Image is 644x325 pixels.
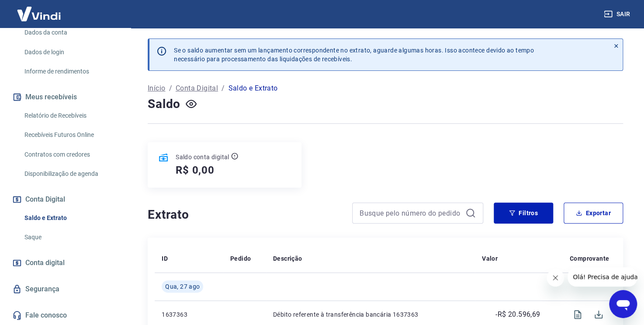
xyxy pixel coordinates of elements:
[495,309,540,320] p: -R$ 20.596,69
[176,163,215,177] h5: R$ 0,00
[176,83,218,94] a: Conta Digital
[273,310,468,319] p: Débito referente à transferência bancária 1637363
[609,290,637,318] iframe: Botão para abrir a janela de mensagens
[10,306,120,325] a: Fale conosco
[228,83,277,94] p: Saldo e Extrato
[21,146,120,164] a: Contratos com credores
[10,87,120,107] button: Meus recebíveis
[482,254,498,263] p: Valor
[148,95,180,113] h4: Saldo
[494,203,553,224] button: Filtros
[21,107,120,125] a: Relatório de Recebíveis
[273,254,302,263] p: Descrição
[21,126,120,144] a: Recebíveis Futuros Online
[230,254,251,263] p: Pedido
[21,43,120,61] a: Dados de login
[360,206,462,220] input: Busque pelo número do pedido
[21,228,120,246] a: Saque
[568,267,637,287] iframe: Mensagem da empresa
[10,0,67,27] img: Vindi
[176,153,229,161] p: Saldo conta digital
[588,304,609,325] span: Download
[169,83,172,94] p: /
[222,83,225,94] p: /
[10,280,120,299] a: Segurança
[21,24,120,42] a: Dados da conta
[570,254,609,263] p: Comprovante
[564,203,623,224] button: Exportar
[162,310,216,319] p: 1637363
[162,254,168,263] p: ID
[602,6,634,22] button: Sair
[148,83,165,94] a: Início
[21,165,120,183] a: Disponibilização de agenda
[165,282,200,291] span: Qua, 27 ago
[10,253,120,273] a: Conta digital
[174,46,534,63] p: Se o saldo aumentar sem um lançamento correspondente no extrato, aguarde algumas horas. Isso acon...
[567,304,588,325] span: Visualizar
[21,63,120,80] a: Informe de rendimentos
[10,190,120,209] button: Conta Digital
[5,6,73,13] span: Olá! Precisa de ajuda?
[547,269,564,287] iframe: Fechar mensagem
[25,257,65,269] span: Conta digital
[148,206,342,224] h4: Extrato
[21,209,120,227] a: Saldo e Extrato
